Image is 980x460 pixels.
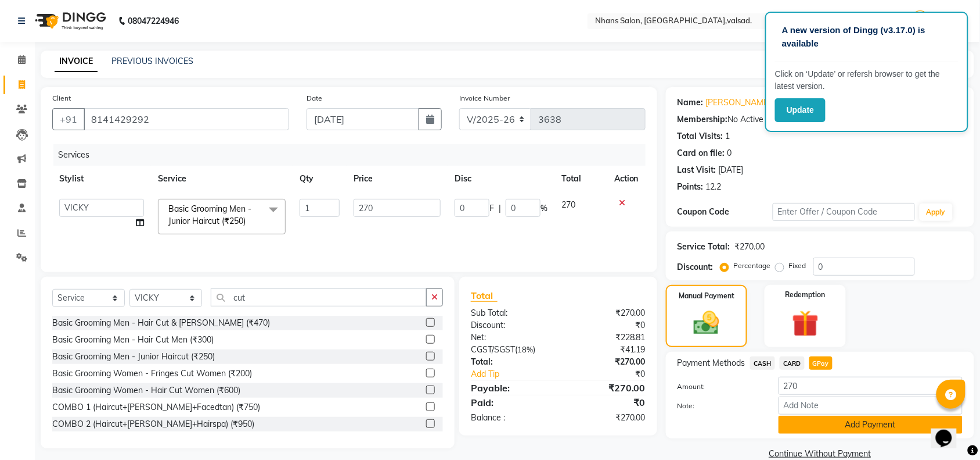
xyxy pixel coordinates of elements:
[128,5,179,37] b: 08047224946
[462,307,559,319] div: Sub Total:
[558,307,654,319] div: ₹270.00
[462,319,559,331] div: Discount:
[931,413,968,448] iframe: chat widget
[775,68,959,92] p: Click on ‘Update’ or refersh browser to get the latest version.
[678,113,963,126] div: No Active Membership
[678,206,773,218] div: Coupon Code
[678,261,714,273] div: Discount:
[554,166,607,192] th: Total
[678,130,723,142] div: Total Visits:
[52,351,215,363] div: Basic Grooming Men - Junior Haircut (₹250)
[789,261,806,271] label: Fixed
[52,384,240,397] div: Basic Grooming Women - Hair Cut Women (₹600)
[668,448,972,460] a: Continue Without Payment
[111,56,193,66] a: PREVIOUS INVOICES
[678,113,728,126] div: Membership:
[462,356,559,368] div: Total:
[920,204,953,221] button: Apply
[750,356,775,370] span: CASH
[462,344,559,356] div: ( )
[678,181,704,193] div: Points:
[462,412,559,424] div: Balance :
[678,164,716,176] div: Last Visit:
[607,166,646,192] th: Action
[471,344,515,355] span: CGST/SGST
[448,166,554,192] th: Disc
[558,395,654,409] div: ₹0
[471,290,498,302] span: Total
[52,334,214,346] div: Basic Grooming Men - Hair Cut Men (₹300)
[52,368,252,380] div: Basic Grooming Women - Fringes Cut Women (₹200)
[459,93,510,104] label: Invoice Number
[678,147,725,159] div: Card on file:
[558,344,654,356] div: ₹41.19
[246,216,251,226] a: x
[30,5,109,37] img: logo
[775,98,826,122] button: Update
[151,166,293,192] th: Service
[462,368,574,380] a: Add Tip
[52,418,254,430] div: COMBO 2 (Haircut+[PERSON_NAME]+Hairspa) (₹950)
[678,357,745,369] span: Payment Methods
[52,317,270,329] div: Basic Grooming Men - Hair Cut & [PERSON_NAME] (₹470)
[786,290,826,300] label: Redemption
[558,356,654,368] div: ₹270.00
[52,401,260,413] div: COMBO 1 (Haircut+[PERSON_NAME]+Facedtan) (₹750)
[686,308,727,338] img: _cash.svg
[706,181,722,193] div: 12.2
[307,93,322,104] label: Date
[558,319,654,331] div: ₹0
[499,202,501,215] span: |
[726,130,730,142] div: 1
[727,147,732,159] div: 0
[558,412,654,424] div: ₹270.00
[293,166,347,192] th: Qty
[669,381,770,392] label: Amount:
[462,331,559,344] div: Net:
[462,381,559,395] div: Payable:
[462,395,559,409] div: Paid:
[52,166,151,192] th: Stylist
[773,203,915,221] input: Enter Offer / Coupon Code
[734,261,771,271] label: Percentage
[347,166,448,192] th: Price
[678,97,704,109] div: Name:
[53,144,654,166] div: Services
[782,24,952,50] p: A new version of Dingg (v3.17.0) is available
[574,368,654,380] div: ₹0
[168,204,251,226] span: Basic Grooming Men - Junior Haircut (₹250)
[489,202,494,215] span: F
[211,288,427,306] input: Search or Scan
[558,381,654,395] div: ₹270.00
[52,108,85,130] button: +91
[780,356,805,370] span: CARD
[719,164,744,176] div: [DATE]
[558,331,654,344] div: ₹228.81
[561,199,575,210] span: 270
[779,416,963,434] button: Add Payment
[779,377,963,395] input: Amount
[784,307,827,340] img: _gift.svg
[55,51,98,72] a: INVOICE
[541,202,547,215] span: %
[735,241,765,253] div: ₹270.00
[679,291,734,301] label: Manual Payment
[779,397,963,415] input: Add Note
[809,356,833,370] span: GPay
[910,10,931,31] img: MEET
[84,108,289,130] input: Search by Name/Mobile/Email/Code
[517,345,533,354] span: 18%
[706,97,771,109] a: [PERSON_NAME]
[52,93,71,104] label: Client
[669,401,770,411] label: Note:
[678,241,730,253] div: Service Total:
